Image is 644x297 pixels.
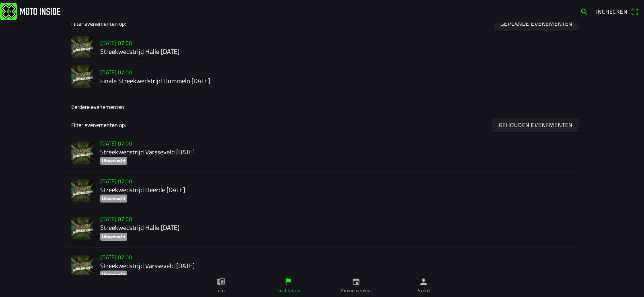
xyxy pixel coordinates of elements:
[100,262,573,270] h2: Streekwedstrijd Varsseveld [DATE]
[71,36,94,58] img: Y5rwN9z9uPcyXeovWO1qn41Q4V5LkcRjVCcyV7Gt.jpg
[100,224,573,231] h2: Streekwedstrijd Halle [DATE]
[102,270,126,278] ion-text: Uitverkocht
[352,277,360,286] ion-icon: calendar
[102,233,126,240] ion-text: Uitverkocht
[284,277,293,286] ion-icon: flag
[100,177,132,185] ion-text: [DATE] 07:00
[100,215,132,223] ion-text: [DATE] 07:00
[592,4,642,18] a: Incheckenqr scanner
[71,217,94,240] img: UChuWEk0NYi0T9Pk2e7EtejqTHx5ps0VenhgMu3F.jpg
[71,255,94,277] img: UChuWEk0NYi0T9Pk2e7EtejqTHx5ps0VenhgMu3F.jpg
[71,179,94,202] img: UChuWEk0NYi0T9Pk2e7EtejqTHx5ps0VenhgMu3F.jpg
[276,287,300,294] ion-label: Faciliteiten
[100,39,132,47] ion-text: [DATE] 07:00
[100,253,132,261] ion-text: [DATE] 07:00
[71,141,94,164] img: RvEhtvEVDkcfvojjE293cuzfRlnGxlxM1Vbd6JCt.jpg
[100,186,573,194] h2: Streekwedstrijd Heerde [DATE]
[416,287,431,294] ion-label: Profiel
[216,287,224,294] ion-label: Info
[102,157,126,164] ion-text: Uitverkocht
[71,102,124,111] ion-label: Eerdere evenementen
[341,287,370,294] ion-label: Evenementen
[498,122,572,128] ion-text: Gehouden evenementen
[100,48,573,55] h2: Streekwedstrijd Halle [DATE]
[100,77,573,85] h2: Finale Streekwedstrijd Hummelo [DATE]
[71,121,126,129] ion-label: Filter evenementen op:
[100,148,573,156] h2: Streekwedstrijd Varsseveld [DATE]
[216,277,225,286] ion-icon: paper
[100,139,132,147] ion-text: [DATE] 07:00
[500,21,572,27] ion-text: Geplande evenementen
[100,68,132,76] ion-text: [DATE] 07:00
[419,277,428,286] ion-icon: person
[102,195,126,202] ion-text: Uitverkocht
[71,65,94,88] img: t43s2WqnjlnlfEGJ3rGH5nYLUnlJyGok87YEz3RR.jpg
[596,7,628,16] span: Inchecken
[576,4,592,18] a: search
